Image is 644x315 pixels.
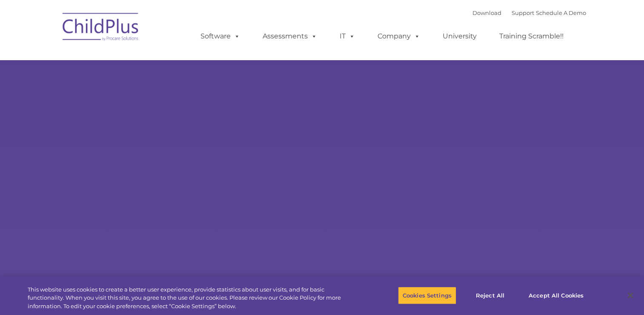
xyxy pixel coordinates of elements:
button: Accept All Cookies [524,286,588,304]
a: Download [472,9,501,16]
img: ChildPlus by Procare Solutions [58,7,143,50]
a: Software [192,28,249,45]
a: Schedule A Demo [536,9,586,16]
a: Assessments [254,28,326,45]
div: This website uses cookies to create a better user experience, provide statistics about user visit... [28,286,354,311]
a: Training Scramble!! [491,28,572,45]
button: Cookies Settings [398,286,456,304]
button: Reject All [464,286,517,304]
a: University [434,28,485,45]
a: Support [512,9,534,16]
button: Close [621,286,640,305]
a: Company [369,28,429,45]
font: | [472,9,586,16]
a: IT [331,28,364,45]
